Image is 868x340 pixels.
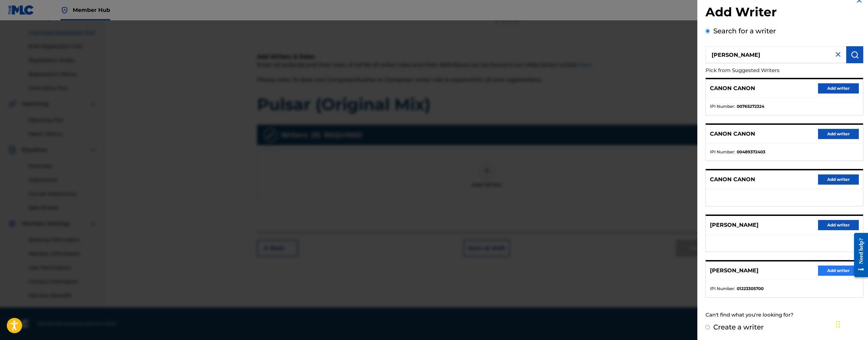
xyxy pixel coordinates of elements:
[836,314,840,335] div: Drag
[705,46,846,63] input: Search writer's name or IPI Number
[73,6,110,14] span: Member Hub
[713,323,764,331] label: Create a writer
[713,27,776,35] label: Search for a writer
[818,129,859,139] button: Add writer
[737,103,764,109] strong: 00765272324
[710,267,759,275] p: [PERSON_NAME]
[705,4,863,22] h2: Add Writer
[710,286,735,292] span: IPI Number :
[710,130,755,138] p: CANON CANON
[818,83,859,93] button: Add writer
[710,84,755,92] p: CANON CANON
[710,175,755,184] p: CANON CANON
[8,5,34,15] img: MLC Logo
[851,51,859,59] img: Search Works
[818,220,859,230] button: Add writer
[834,50,842,58] img: close
[818,266,859,276] button: Add writer
[705,308,863,322] div: Can't find what you're looking for?
[705,63,824,78] p: Pick from Suggested Writers
[737,286,764,292] strong: 01223305700
[737,149,765,155] strong: 00489372403
[710,221,759,229] p: [PERSON_NAME]
[710,149,735,155] span: IPI Number :
[849,227,868,283] iframe: Resource Center
[61,6,69,14] img: Top Rightsholder
[818,174,859,185] button: Add writer
[710,103,735,109] span: IPI Number :
[834,307,868,340] iframe: Chat Widget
